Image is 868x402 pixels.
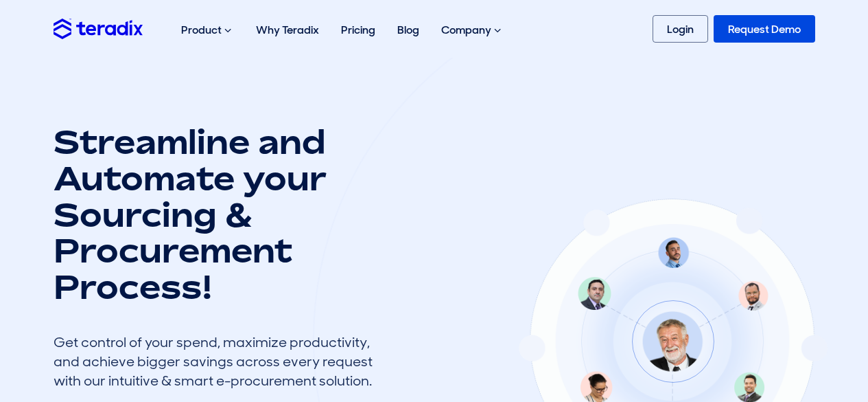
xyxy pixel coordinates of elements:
[386,8,430,52] a: Blog
[714,15,815,43] a: Request Demo
[330,8,386,52] a: Pricing
[54,124,383,305] h1: Streamline and Automate your Sourcing & Procurement Process!
[245,8,330,52] a: Why Teradix
[430,8,515,52] div: Company
[54,19,143,38] img: Teradix logo
[170,8,245,52] div: Product
[54,333,383,390] div: Get control of your spend, maximize productivity, and achieve bigger savings across every request...
[653,15,708,43] a: Login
